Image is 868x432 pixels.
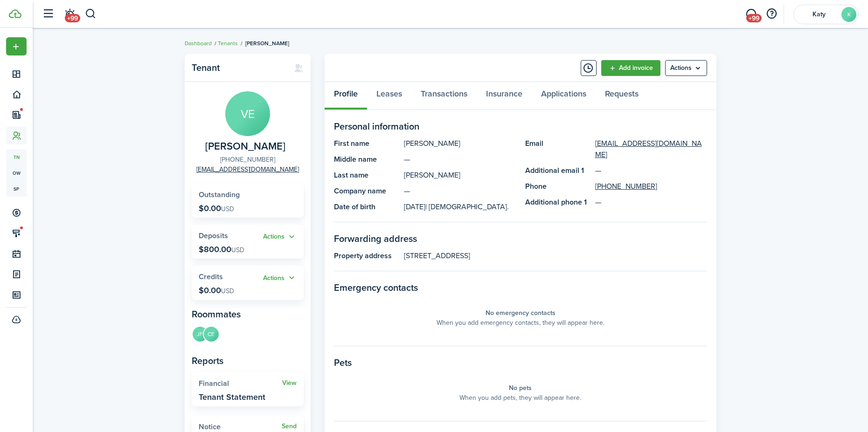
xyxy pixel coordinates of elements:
[367,82,411,110] a: Leases
[282,423,297,430] a: Send
[404,170,516,181] panel-main-description: [PERSON_NAME]
[486,308,556,318] panel-main-placeholder-title: No emergency contacts
[199,189,240,200] span: Outstanding
[192,326,208,344] a: JF
[208,326,220,344] a: CE
[39,5,57,23] button: Open sidebar
[199,423,282,431] widget-stats-title: Notice
[199,230,228,241] span: Deposits
[221,286,234,296] span: USD
[477,82,532,110] a: Insurance
[199,392,265,402] widget-stats-description: Tenant Statement
[282,379,297,387] a: View
[595,181,657,192] a: [PHONE_NUMBER]
[221,204,234,214] span: USD
[205,141,285,152] span: Vanessa Espinoza
[6,165,27,181] a: ow
[334,138,399,149] panel-main-title: First name
[525,181,590,192] panel-main-title: Phone
[459,393,581,403] panel-main-placeholder-description: When you add pets, they will appear here.
[263,273,297,283] button: Open menu
[437,318,604,328] panel-main-placeholder-description: When you add emergency contacts, they will appear here.
[665,60,707,76] button: Open menu
[581,60,597,76] button: Timeline
[199,379,282,388] widget-stats-title: Financial
[193,327,208,342] avatar-text: JF
[263,232,297,242] button: Actions
[800,11,838,18] span: Katy
[196,165,299,174] a: [EMAIL_ADDRESS][DOMAIN_NAME]
[742,2,760,26] a: Messaging
[525,165,590,176] panel-main-title: Additional email 1
[525,197,590,208] panel-main-title: Additional phone 1
[509,383,532,393] panel-main-placeholder-title: No pets
[225,91,270,136] avatar-text: VE
[601,60,660,76] a: Add invoice
[61,2,78,26] a: Notifications
[764,6,779,22] button: Open resource center
[525,138,590,160] panel-main-title: Email
[199,204,234,213] p: $0.00
[334,232,707,246] panel-main-section-title: Forwarding address
[204,327,219,342] avatar-text: CE
[6,149,27,165] a: tn
[192,307,304,321] panel-main-subtitle: Roommates
[6,37,27,55] button: Open menu
[334,119,707,133] panel-main-section-title: Personal information
[746,14,762,22] span: +99
[404,138,516,149] panel-main-description: [PERSON_NAME]
[199,286,234,295] p: $0.00
[334,201,399,213] panel-main-title: Date of birth
[65,14,80,22] span: +99
[263,273,297,283] button: Actions
[231,245,244,255] span: USD
[199,271,223,282] span: Credits
[6,181,27,197] a: sp
[841,7,856,22] avatar-text: K
[220,155,275,165] a: [PHONE_NUMBER]
[334,154,399,165] panel-main-title: Middle name
[334,185,399,197] panel-main-title: Company name
[218,39,238,48] a: Tenants
[411,82,477,110] a: Transactions
[85,6,97,22] button: Search
[404,185,516,197] panel-main-description: —
[245,39,289,48] span: [PERSON_NAME]
[185,39,212,48] a: Dashboard
[334,356,707,370] panel-main-section-title: Pets
[334,281,707,295] panel-main-section-title: Emergency contacts
[192,62,285,73] panel-main-title: Tenant
[404,154,516,165] panel-main-description: —
[665,60,707,76] menu-btn: Actions
[595,138,707,160] a: [EMAIL_ADDRESS][DOMAIN_NAME]
[192,354,304,368] panel-main-subtitle: Reports
[334,250,399,261] panel-main-title: Property address
[425,201,509,212] span: | [DEMOGRAPHIC_DATA].
[199,245,244,254] p: $800.00
[404,201,516,213] panel-main-description: [DATE]
[596,82,648,110] a: Requests
[334,170,399,181] panel-main-title: Last name
[9,9,21,18] img: TenantCloud
[404,250,707,261] panel-main-description: [STREET_ADDRESS]
[263,232,297,242] button: Open menu
[532,82,596,110] a: Applications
